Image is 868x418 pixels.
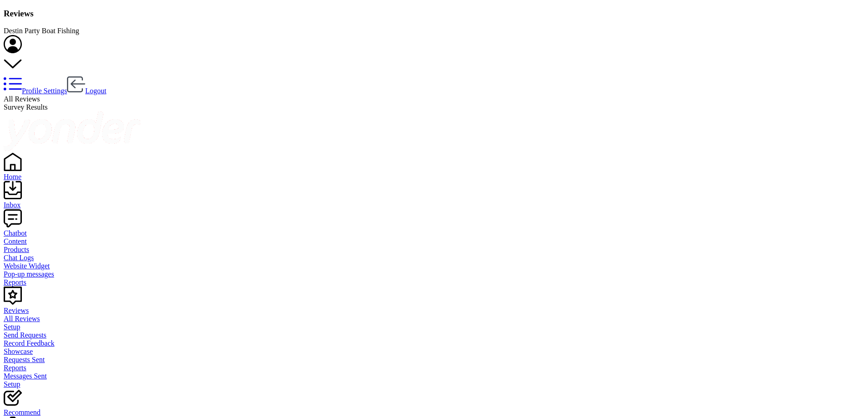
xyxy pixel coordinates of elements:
[4,111,140,151] img: yonder-white-logo.png
[4,201,864,209] div: Inbox
[4,95,40,103] span: All Reviews
[4,364,864,372] a: Reports
[4,408,864,417] div: Recommend
[4,270,864,278] a: Pop-up messages
[4,254,864,262] a: Chat Logs
[4,229,864,237] div: Chatbot
[4,307,864,315] div: Reviews
[4,331,864,339] a: Send Requests
[4,103,47,111] span: Survey Results
[4,347,864,356] a: Showcase
[4,246,864,254] a: Products
[4,262,864,270] a: Website Widget
[4,237,864,246] a: Content
[4,173,864,181] div: Home
[4,193,864,209] a: Inbox
[4,400,864,417] a: Recommend
[67,87,106,95] a: Logout
[4,9,864,19] h3: Reviews
[4,356,864,364] a: Requests Sent
[4,380,864,388] a: Setup
[4,87,67,95] a: Profile Settings
[4,315,864,323] a: All Reviews
[4,298,864,315] a: Reviews
[4,278,864,287] a: Reports
[4,372,864,380] a: Messages Sent
[4,323,864,331] a: Setup
[4,221,864,237] a: Chatbot
[4,339,864,347] a: Record Feedback
[4,165,864,181] a: Home
[4,27,864,35] div: Destin Party Boat Fishing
